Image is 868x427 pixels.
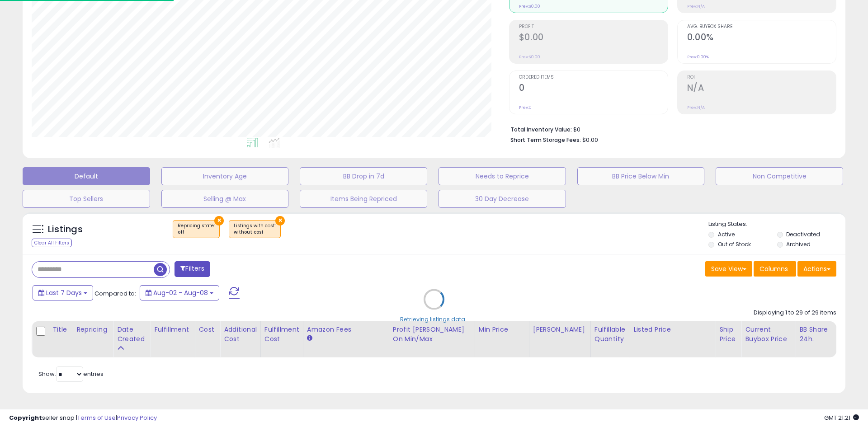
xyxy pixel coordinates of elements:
[400,315,468,323] div: Retrieving listings data..
[23,190,150,208] button: Top Sellers
[510,123,830,134] li: $0
[510,126,572,133] b: Total Inventory Value:
[519,75,668,80] span: Ordered Items
[687,75,836,80] span: ROI
[300,167,427,185] button: BB Drop in 7d
[23,167,150,185] button: Default
[510,136,581,144] b: Short Term Storage Fees:
[161,190,289,208] button: Selling @ Max
[687,54,709,60] small: Prev: 0.00%
[439,167,566,185] button: Needs to Reprice
[687,105,705,110] small: Prev: N/A
[439,190,566,208] button: 30 Day Decrease
[77,413,116,422] a: Terms of Use
[716,167,843,185] button: Non Competitive
[519,32,668,44] h2: $0.00
[687,24,836,29] span: Avg. Buybox Share
[519,54,540,60] small: Prev: $0.00
[9,413,42,422] strong: Copyright
[161,167,289,185] button: Inventory Age
[582,136,598,144] span: $0.00
[687,83,836,95] h2: N/A
[9,414,157,422] div: seller snap | |
[687,32,836,44] h2: 0.00%
[687,4,705,9] small: Prev: N/A
[519,105,532,110] small: Prev: 0
[824,413,859,422] span: 2025-08-16 21:21 GMT
[519,83,668,95] h2: 0
[519,24,668,29] span: Profit
[117,413,157,422] a: Privacy Policy
[577,167,705,185] button: BB Price Below Min
[519,4,540,9] small: Prev: $0.00
[300,190,427,208] button: Items Being Repriced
